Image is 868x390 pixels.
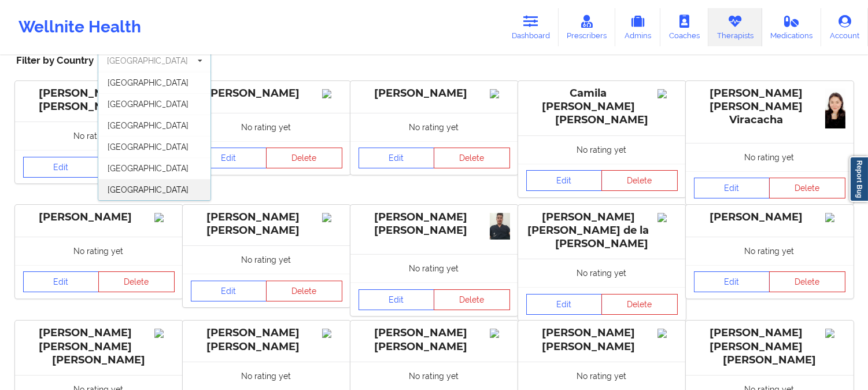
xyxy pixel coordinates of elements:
[191,211,342,237] div: [PERSON_NAME] [PERSON_NAME]
[183,113,350,141] div: No rating yet
[191,87,342,100] div: [PERSON_NAME]
[191,281,267,301] a: Edit
[98,271,175,292] button: Delete
[559,8,616,46] a: Prescribers
[108,142,189,152] span: [GEOGRAPHIC_DATA]
[518,259,686,287] div: No rating yet
[322,329,342,338] img: Image%2Fplaceholer-image.png
[825,329,845,338] img: Image%2Fplaceholer-image.png
[322,213,342,222] img: Image%2Fplaceholer-image.png
[322,89,342,98] img: Image%2Fplaceholer-image.png
[526,294,603,315] a: Edit
[686,237,854,265] div: No rating yet
[23,157,99,178] a: Edit
[526,211,678,251] div: [PERSON_NAME] [PERSON_NAME] de la [PERSON_NAME]
[191,326,342,353] div: [PERSON_NAME] [PERSON_NAME]
[350,254,518,282] div: No rating yet
[694,211,845,224] div: [PERSON_NAME]
[825,213,845,222] img: Image%2Fplaceholer-image.png
[350,362,518,390] div: No rating yet
[266,281,342,301] button: Delete
[660,8,708,46] a: Coaches
[518,135,686,164] div: No rating yet
[526,326,678,353] div: [PERSON_NAME] [PERSON_NAME]
[708,8,762,46] a: Therapists
[849,156,868,202] a: Report Bug
[108,164,189,173] span: [GEOGRAPHIC_DATA]
[490,89,510,98] img: Image%2Fplaceholer-image.png
[490,213,510,240] img: d9c8d358-a367-4b13-9b5e-920c94a48cc0_c1939146-9377-40f0-82a1-fd366e6e6a301000567880.jpg
[359,87,510,100] div: [PERSON_NAME]
[15,122,183,150] div: No rating yet
[601,170,678,191] button: Delete
[769,178,845,198] button: Delete
[601,294,678,315] button: Delete
[658,213,678,222] img: Image%2Fplaceholer-image.png
[518,362,686,390] div: No rating yet
[490,329,510,338] img: Image%2Fplaceholer-image.png
[23,326,175,366] div: [PERSON_NAME] [PERSON_NAME] [PERSON_NAME]
[191,148,267,168] a: Edit
[615,8,660,46] a: Admins
[694,326,845,366] div: [PERSON_NAME] [PERSON_NAME] [PERSON_NAME]
[359,326,510,353] div: [PERSON_NAME] [PERSON_NAME]
[23,271,99,292] a: Edit
[359,211,510,237] div: [PERSON_NAME] [PERSON_NAME]
[526,87,678,127] div: Camila [PERSON_NAME] [PERSON_NAME]
[694,271,770,292] a: Edit
[350,113,518,141] div: No rating yet
[359,289,435,310] a: Edit
[694,87,845,127] div: [PERSON_NAME] [PERSON_NAME] Viracacha
[658,89,678,98] img: Image%2Fplaceholer-image.png
[434,148,510,168] button: Delete
[15,237,183,265] div: No rating yet
[658,329,678,338] img: Image%2Fplaceholer-image.png
[154,213,175,222] img: Image%2Fplaceholer-image.png
[694,178,770,198] a: Edit
[108,78,189,87] span: [GEOGRAPHIC_DATA]
[825,89,845,128] img: c0a4ea46-9c05-402a-965f-a78b5058c80c_a551e9e2-03d8-460b-8f4d-15f0acaff9caSnapchat-1788404229.jpg
[762,8,822,46] a: Medications
[769,271,845,292] button: Delete
[359,148,435,168] a: Edit
[154,329,175,338] img: Image%2Fplaceholer-image.png
[183,245,350,274] div: No rating yet
[108,185,189,194] span: [GEOGRAPHIC_DATA]
[183,362,350,390] div: No rating yet
[23,211,175,224] div: [PERSON_NAME]
[108,121,189,130] span: [GEOGRAPHIC_DATA]
[526,170,603,191] a: Edit
[434,289,510,310] button: Delete
[16,54,94,66] span: Filter by Country
[266,148,342,168] button: Delete
[686,143,854,171] div: No rating yet
[821,8,868,46] a: Account
[503,8,559,46] a: Dashboard
[108,100,189,109] span: [GEOGRAPHIC_DATA]
[23,87,175,113] div: [PERSON_NAME] [PERSON_NAME]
